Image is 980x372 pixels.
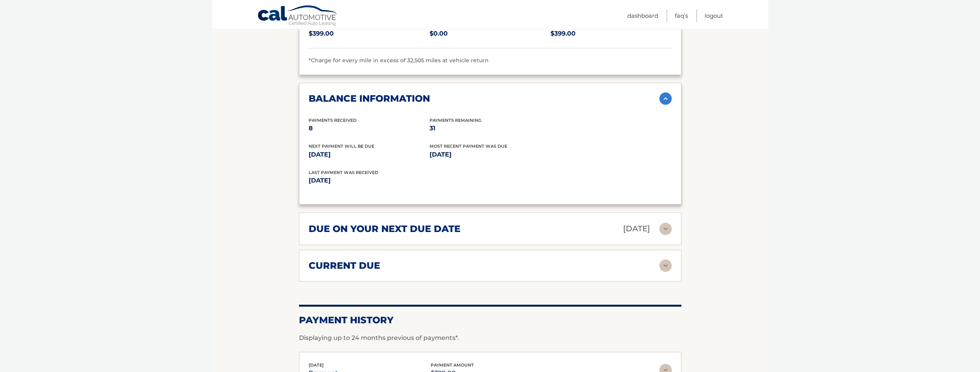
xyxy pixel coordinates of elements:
[309,149,430,160] p: [DATE]
[430,118,481,123] span: Payments Remaining
[309,223,460,235] h2: due on your next due date
[623,222,650,235] p: [DATE]
[430,123,550,134] p: 31
[550,28,671,39] p: $399.00
[309,170,378,175] span: Last Payment was received
[299,333,681,343] p: Displaying up to 24 months previous of payments*.
[309,175,490,186] p: [DATE]
[257,5,338,27] a: Cal Automotive
[309,118,357,123] span: Payments Received
[309,93,430,104] h2: balance information
[309,260,380,271] h2: current due
[675,9,688,22] a: FAQ's
[309,123,430,134] p: 8
[659,259,672,272] img: accordion-rest.svg
[659,92,672,105] img: accordion-active.svg
[299,314,681,326] h2: Payment History
[430,28,550,39] p: $0.00
[431,362,474,368] span: payment amount
[309,28,430,39] p: $399.00
[627,9,658,22] a: Dashboard
[430,149,550,160] p: [DATE]
[309,362,324,368] span: [DATE]
[430,143,507,149] span: Most Recent Payment Was Due
[309,143,374,149] span: Next Payment will be due
[659,223,672,235] img: accordion-rest.svg
[309,57,489,64] span: *Charge for every mile in excess of 32,505 miles at vehicle return
[705,9,723,22] a: Logout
